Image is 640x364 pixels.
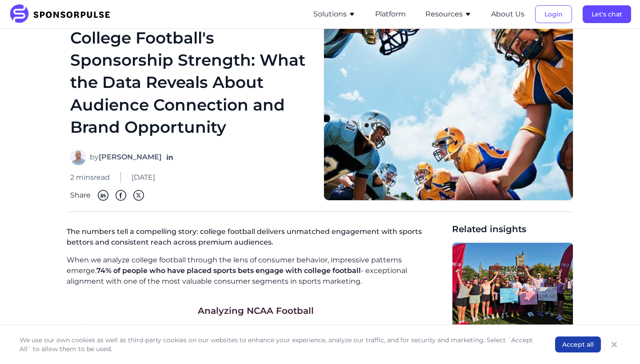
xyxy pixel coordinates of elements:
button: Accept all [555,336,601,352]
strong: [PERSON_NAME] [99,153,162,161]
img: Facebook [116,190,126,201]
p: We use our own cookies as well as third-party cookies on our websites to enhance your experience,... [20,336,537,353]
img: SponsorPulse [9,4,117,24]
h1: Analyzing NCAA Football [198,305,314,317]
img: Twitter [133,190,144,201]
img: Getty Images courtesy of Unsplash [324,2,573,201]
img: Adam Gareau [70,149,86,165]
span: 2 mins read [70,172,110,183]
button: About Us [491,9,524,20]
p: When we analyze college football through the lens of consumer behavior, impressive patterns emerg... [67,255,445,287]
button: Resources [425,9,472,20]
a: Login [535,10,572,18]
a: Let's chat [583,10,631,18]
iframe: Chat Widget [596,321,640,364]
span: 74% of people who have placed sports bets engage with college football [96,266,361,275]
span: Share [70,190,91,201]
button: Platform [375,9,406,20]
button: Solutions [313,9,356,20]
a: About Us [491,10,524,18]
a: Follow on LinkedIn [165,153,174,162]
h1: College Football's Sponsorship Strength: What the Data Reveals About Audience Connection and Bran... [70,27,313,138]
img: Linkedin [98,190,108,201]
a: Platform [375,10,406,18]
button: Login [535,5,572,23]
span: Related insights [452,223,573,235]
p: The numbers tell a compelling story: college football delivers unmatched engagement with sports b... [67,223,445,255]
span: by [90,152,162,162]
span: [DATE] [132,172,155,183]
button: Let's chat [583,5,631,23]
